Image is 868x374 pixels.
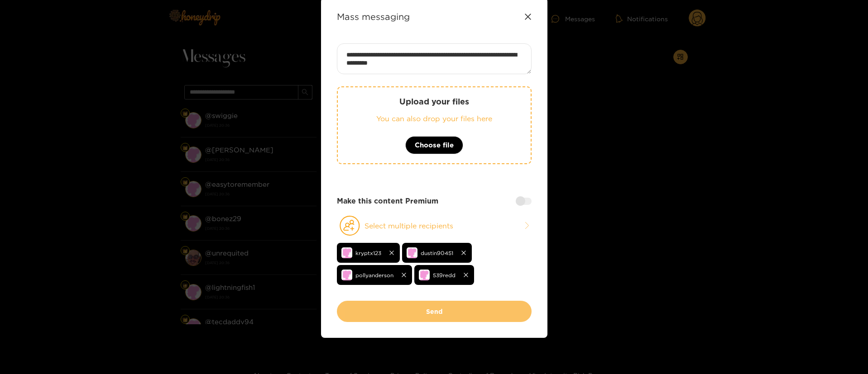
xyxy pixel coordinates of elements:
p: You can also drop your files here [356,114,513,124]
span: pollyanderson [355,270,393,280]
span: Choose file [415,140,454,151]
p: Upload your files [356,96,513,107]
img: no-avatar.png [341,270,352,280]
button: Select multiple recipients [337,215,532,236]
span: kryptx123 [355,248,381,258]
img: no-avatar.png [407,247,417,258]
button: Choose file [405,136,463,154]
button: Send [337,301,532,322]
strong: Mass messaging [337,11,410,22]
strong: Make this content Premium [337,196,438,206]
img: no-avatar.png [419,270,430,280]
span: 539redd [433,270,456,280]
span: dustin90451 [421,248,453,258]
img: no-avatar.png [341,247,352,258]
